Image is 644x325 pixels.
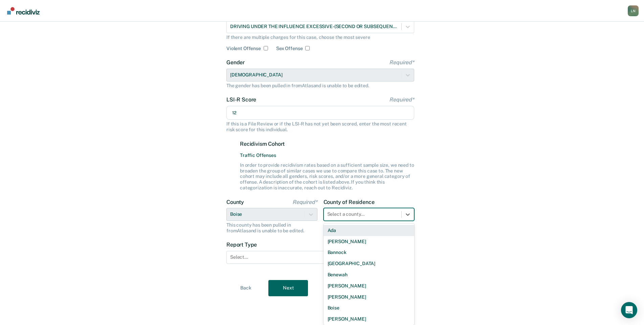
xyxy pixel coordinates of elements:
div: In order to provide recidivism rates based on a sufficient sample size, we need to broaden the gr... [240,162,414,191]
label: Gender [226,59,414,66]
span: Required* [389,59,414,66]
div: Open Intercom Messenger [621,302,637,318]
div: Ada [324,225,415,236]
label: Sex Offense [276,46,303,51]
label: County of Residence [324,199,415,205]
div: Boise [324,302,415,314]
label: Violent Offense [226,46,261,51]
button: Back [226,280,266,296]
span: Required* [389,96,414,103]
div: [GEOGRAPHIC_DATA] [324,258,415,269]
div: L N [628,5,639,16]
span: Traffic Offenses [240,153,414,158]
div: [PERSON_NAME] [324,314,415,325]
div: Benewah [324,269,415,280]
button: Next [268,280,308,296]
div: Bannock [324,247,415,258]
button: Profile dropdown button [628,5,639,16]
div: [PERSON_NAME] [324,292,415,303]
div: [PERSON_NAME] [324,236,415,247]
label: LSI-R Score [226,96,414,103]
div: [PERSON_NAME] [324,280,415,292]
div: The gender has been pulled in from Atlas and is unable to be edited. [226,83,414,89]
img: Recidiviz [7,7,40,15]
div: If there are multiple charges for this case, choose the most severe [226,34,414,40]
div: This county has been pulled in from Atlas and is unable to be edited. [226,222,317,234]
label: Report Type [226,241,414,248]
label: Recidivism Cohort [240,141,414,147]
label: County [226,199,317,205]
span: Required* [292,199,317,205]
div: If this is a File Review or if the LSI-R has not yet been scored, enter the most recent risk scor... [226,121,414,133]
